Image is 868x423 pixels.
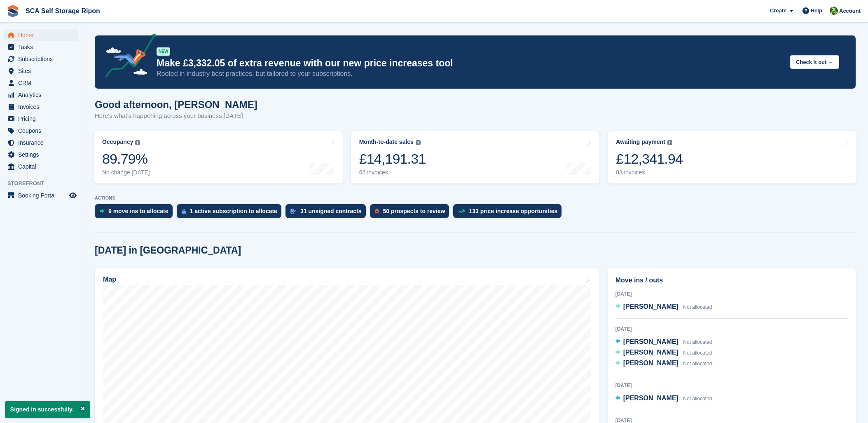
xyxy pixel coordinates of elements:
[18,125,68,136] span: Coupons
[615,348,712,358] a: [PERSON_NAME] Not allocated
[615,302,712,313] a: [PERSON_NAME] Not allocated
[5,401,90,418] p: Signed in successfully.
[102,169,150,176] div: No change [DATE]
[68,190,78,200] a: Preview store
[616,139,665,146] div: Awaiting payment
[7,5,19,17] img: stora-icon-8386f47178a22dfd0bd8f6a31ec36ba5ce8667c1dd55bd0f319d3a0aa187defe.svg
[18,41,68,53] span: Tasks
[95,99,257,110] h1: Good afternoon, [PERSON_NAME]
[683,396,712,402] span: Not allocated
[416,140,421,145] img: icon-info-grey-7440780725fd019a000dd9b08b2336e03edf1995a4989e88bcd33f0948082b44.svg
[458,209,465,213] img: price_increase_opportunities-93ffe204e8149a01c8c9dc8f82e8f89637d9d84a8eef4429ea346261dce0b2c0.svg
[4,113,78,125] a: menu
[98,33,156,80] img: price-adjustments-announcement-icon-8257ccfd72463d97f412b2fc003d46551f7dbcb40ab6d574587a9cd5c0d94...
[683,361,712,367] span: Not allocated
[623,303,678,310] span: [PERSON_NAME]
[469,208,557,214] div: 133 price increase opportunities
[108,208,168,214] div: 9 move ins to allocate
[4,29,78,41] a: menu
[623,360,678,367] span: [PERSON_NAME]
[18,65,68,77] span: Sites
[4,41,78,53] a: menu
[811,7,822,15] span: Help
[7,179,82,188] span: Storefront
[102,150,150,167] div: 89.79%
[623,395,678,402] span: [PERSON_NAME]
[615,325,848,333] div: [DATE]
[157,57,784,69] p: Make £3,332.05 of extra revenue with our new price increases tool
[370,204,454,222] a: 50 prospects to review
[359,139,414,146] div: Month-to-date sales
[18,113,68,125] span: Pricing
[135,140,140,145] img: icon-info-grey-7440780725fd019a000dd9b08b2336e03edf1995a4989e88bcd33f0948082b44.svg
[4,65,78,77] a: menu
[790,55,839,69] button: Check it out →
[18,161,68,172] span: Capital
[830,7,838,15] img: Kelly Neesham
[18,137,68,148] span: Insurance
[683,304,712,310] span: Not allocated
[4,190,78,201] a: menu
[359,150,426,167] div: £14,191.31
[18,190,68,201] span: Booking Portal
[615,358,712,369] a: [PERSON_NAME] Not allocated
[623,349,678,356] span: [PERSON_NAME]
[683,339,712,345] span: Not allocated
[95,111,257,121] p: Here's what's happening across your business [DATE]
[300,208,362,214] div: 31 unsigned contracts
[103,276,116,283] h2: Map
[18,77,68,89] span: CRM
[770,7,786,15] span: Create
[182,209,186,214] img: active_subscription_to_allocate_icon-d502201f5373d7db506a760aba3b589e785aa758c864c3986d89f69b8ff3...
[615,275,848,285] h2: Move ins / outs
[615,382,848,389] div: [DATE]
[4,53,78,65] a: menu
[190,208,277,214] div: 1 active subscription to allocate
[285,204,370,222] a: 31 unsigned contracts
[4,125,78,136] a: menu
[18,149,68,160] span: Settings
[18,101,68,113] span: Invoices
[100,209,104,214] img: move_ins_to_allocate_icon-fdf77a2bb77ea45bf5b3d319d69a93e2d87916cf1d5bf7949dd705db3b84f3ca.svg
[375,209,379,214] img: prospect-51fa495bee0391a8d652442698ab0144808aea92771e9ea1ae160a38d050c398.svg
[4,149,78,160] a: menu
[18,89,68,101] span: Analytics
[453,204,566,222] a: 133 price increase opportunities
[4,137,78,148] a: menu
[94,131,343,183] a: Occupancy 89.79% No change [DATE]
[667,140,672,145] img: icon-info-grey-7440780725fd019a000dd9b08b2336e03edf1995a4989e88bcd33f0948082b44.svg
[157,69,784,78] p: Rooted in industry best practices, but tailored to your subscriptions.
[95,245,241,256] h2: [DATE] in [GEOGRAPHIC_DATA]
[18,29,68,41] span: Home
[18,53,68,65] span: Subscriptions
[616,150,683,167] div: £12,341.94
[615,337,712,348] a: [PERSON_NAME] Not allocated
[683,350,712,356] span: Not allocated
[4,89,78,101] a: menu
[383,208,445,214] div: 50 prospects to review
[608,131,856,183] a: Awaiting payment £12,341.94 83 invoices
[157,47,170,56] div: NEW
[95,204,177,222] a: 9 move ins to allocate
[177,204,285,222] a: 1 active subscription to allocate
[839,7,861,15] span: Account
[616,169,683,176] div: 83 invoices
[22,4,103,18] a: SCA Self Storage Ripon
[615,290,848,298] div: [DATE]
[615,393,712,404] a: [PERSON_NAME] Not allocated
[351,131,600,183] a: Month-to-date sales £14,191.31 66 invoices
[4,101,78,113] a: menu
[290,209,296,214] img: contract_signature_icon-13c848040528278c33f63329250d36e43548de30e8caae1d1a13099fd9432cc5.svg
[4,77,78,89] a: menu
[102,139,133,146] div: Occupancy
[623,338,678,345] span: [PERSON_NAME]
[95,195,856,201] p: ACTIONS
[4,161,78,172] a: menu
[359,169,426,176] div: 66 invoices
